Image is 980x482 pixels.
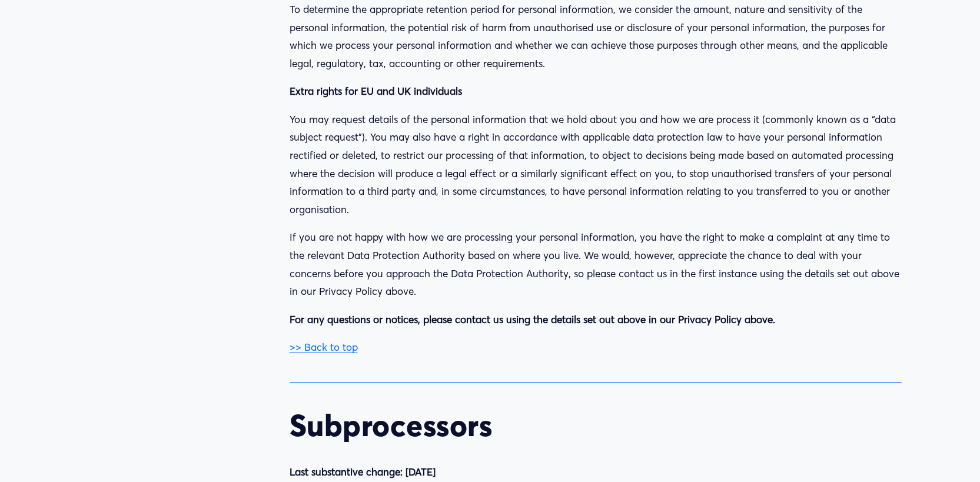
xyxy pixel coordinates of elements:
p: If you are not happy with how we are processing your personal information, you have the right to ... [290,228,902,300]
p: To determine the appropriate retention period for personal information, we consider the amount, n... [290,1,902,72]
strong: For any questions or notices, please contact us using the details set out above in our Privacy Po... [290,313,775,325]
strong: Last substantive change: [DATE] [290,466,436,478]
p: You may request details of the personal information that we hold about you and how we are process... [290,111,902,219]
strong: Extra rights for EU and UK individuals [290,85,462,97]
a: >> Back to top [290,341,358,353]
h2: Subprocessors [290,407,902,443]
